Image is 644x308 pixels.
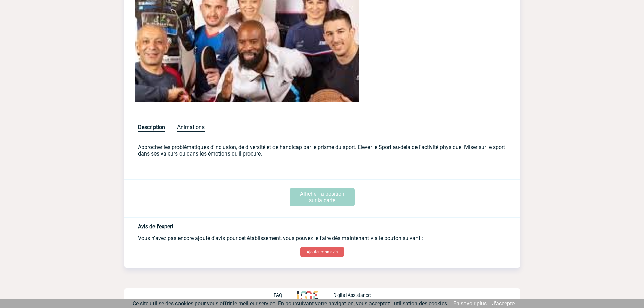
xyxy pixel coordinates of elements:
[138,124,165,132] span: Description
[273,291,297,298] a: FAQ
[453,300,487,307] a: En savoir plus
[333,292,371,298] p: Digital Assistance
[290,188,355,206] p: Afficher la position sur la carte
[300,247,344,257] button: Ajouter mon avis
[177,124,205,132] span: Animations
[273,292,282,298] p: FAQ
[133,300,448,307] span: Ce site utilise des cookies pour vous offrir le meilleur service. En poursuivant votre navigation...
[297,291,318,299] img: http://www.idealmeetingsevents.fr/
[138,235,506,257] div: Vous n'avez pas encore ajouté d'avis pour cet établissement, vous pouvez le faire dès maintenant ...
[492,300,515,307] a: J'accepte
[138,144,506,157] p: Approcher les problématiques d'inclusion, de diversité et de handicap par le prisme du sport. Ele...
[138,223,506,230] h5: Avis de l'expert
